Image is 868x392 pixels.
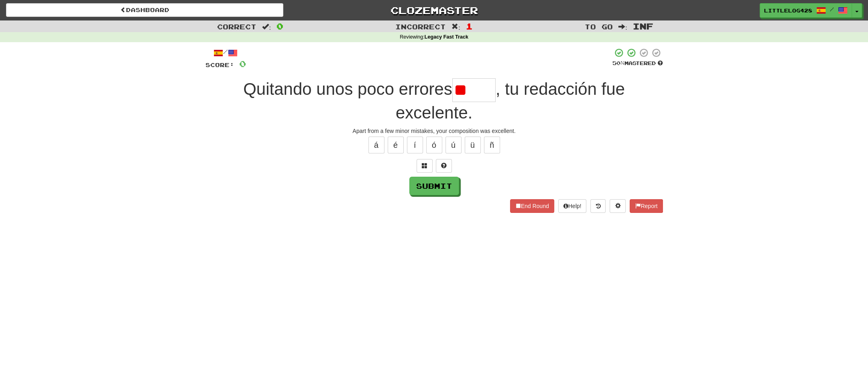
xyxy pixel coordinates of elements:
[407,137,423,153] button: í
[368,137,384,153] button: á
[612,60,624,66] span: 50 %
[590,199,606,213] button: Round history (alt+y)
[6,3,283,17] a: Dashboard
[396,80,625,122] span: , tu redacción fue excelente.
[585,22,613,31] span: To go
[451,23,460,30] span: :
[760,3,852,18] a: LittleLog428 /
[436,159,452,173] button: Single letter hint - you only get 1 per sentence and score half the points! alt+h
[205,48,246,58] div: /
[262,23,271,30] span: :
[295,3,573,17] a: Clozemaster
[466,21,473,31] span: 1
[243,80,452,98] span: Quitando unos poco errores
[426,137,442,153] button: ó
[445,137,461,153] button: ú
[409,177,459,195] button: Submit
[205,61,234,68] span: Score:
[612,60,663,67] div: Mastered
[633,21,653,31] span: Inf
[239,59,246,69] span: 0
[618,23,627,30] span: :
[417,159,433,173] button: Switch sentence to multiple choice alt+p
[465,137,481,153] button: ü
[764,7,812,14] span: LittleLog428
[388,137,404,153] button: é
[276,21,283,31] span: 0
[830,6,834,12] span: /
[425,34,468,40] strong: Legacy Fast Track
[558,199,587,213] button: Help!
[484,137,500,153] button: ñ
[630,199,663,213] button: Report
[510,199,554,213] button: End Round
[205,127,663,135] div: Apart from a few minor mistakes, your composition was excellent.
[217,22,256,31] span: Correct
[395,22,446,31] span: Incorrect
